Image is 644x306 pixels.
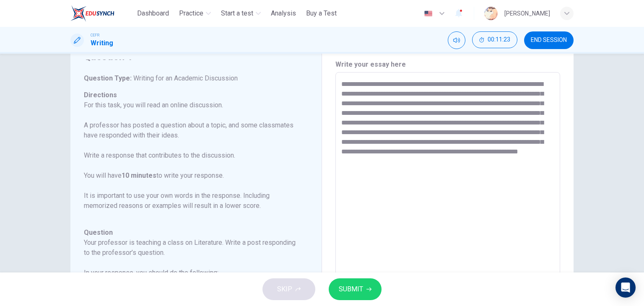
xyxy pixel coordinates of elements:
button: Start a test [218,6,264,21]
div: Hide [472,31,517,49]
p: For this task, you will read an online discussion. A professor has posted a question about a topi... [84,100,298,211]
button: Buy a Test [303,6,340,21]
span: CEFR [91,32,99,38]
img: Profile picture [484,7,498,20]
span: END SESSION [531,37,567,44]
div: [PERSON_NAME] [504,8,550,18]
button: Dashboard [134,6,172,21]
b: 10 minutes [122,171,156,179]
h1: Writing [91,38,113,48]
h6: Question Type : [84,73,298,83]
button: 00:11:23 [472,31,517,48]
div: Open Intercom Messenger [615,277,636,298]
div: Mute [448,31,465,49]
button: END SESSION [524,31,574,49]
img: ELTC logo [70,5,114,22]
span: Dashboard [137,8,169,18]
span: Writing for an Academic Discussion [132,74,238,82]
span: Buy a Test [306,8,337,18]
span: Practice [179,8,203,18]
button: Analysis [267,6,299,21]
h6: Question [84,228,298,238]
img: en [423,10,434,17]
a: ELTC logo [70,5,134,22]
h6: Directions [84,90,298,221]
h6: Write your essay here [335,60,560,70]
button: SUBMIT [329,278,382,300]
span: Analysis [271,8,296,18]
span: SUBMIT [339,283,363,295]
button: Practice [176,6,214,21]
h6: Your professor is teaching a class on Literature. Write a post responding to the professor’s ques... [84,238,298,258]
span: Start a test [221,8,253,18]
span: 00:11:23 [488,36,510,43]
h6: In your response, you should do the following: • Express and support your personal opinion • Make... [84,268,298,298]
